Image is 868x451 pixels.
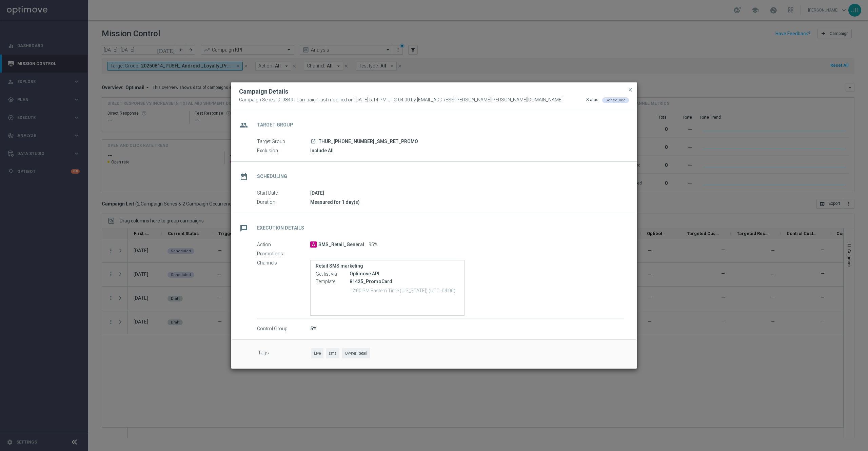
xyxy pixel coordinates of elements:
[628,87,633,93] span: close
[310,147,624,154] div: Include All
[350,270,459,277] div: Optimove API
[257,242,310,248] label: Action
[258,348,311,359] label: Tags
[257,225,304,231] h2: Execution Details
[310,190,624,196] div: [DATE]
[257,173,287,180] h2: Scheduling
[239,87,288,96] h2: Campaign Details
[238,222,250,234] i: message
[311,348,323,359] span: Live
[310,325,624,332] div: 5%
[310,241,317,248] span: A
[257,199,310,205] label: Duration
[311,139,316,144] i: launch
[239,97,563,103] span: Campaign Series ID: 9849 | Campaign last modified on [DATE] 5:14 PM UTC-04:00 by [EMAIL_ADDRESS][...
[310,199,624,205] div: Measured for 1 day(s)
[606,98,626,102] span: Scheduled
[326,348,339,359] span: sms
[316,263,459,269] label: Retail SMS marketing
[257,139,310,145] label: Target Group
[257,326,310,332] label: Control Group
[310,139,316,145] a: launch
[257,122,293,128] h2: Target Group
[257,190,310,196] label: Start Date
[316,271,350,277] label: Get list via
[238,171,250,183] i: date_range
[369,242,378,248] span: 95%
[319,139,418,145] span: THUR_[PHONE_NUMBER]_SMS_RET_PROMO
[350,278,459,285] p: 81425_PromoCard
[602,97,629,102] colored-tag: Scheduled
[257,251,310,257] label: Promotions
[316,278,350,285] label: Template
[342,348,370,359] span: Owner-Retail
[318,242,364,248] span: SMS_Retail_General
[238,119,250,131] i: group
[350,287,459,294] p: 12:00 PM Eastern Time ([US_STATE]) (UTC -04:00)
[257,148,310,154] label: Exclusion
[586,97,599,103] div: Status:
[257,260,310,266] label: Channels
